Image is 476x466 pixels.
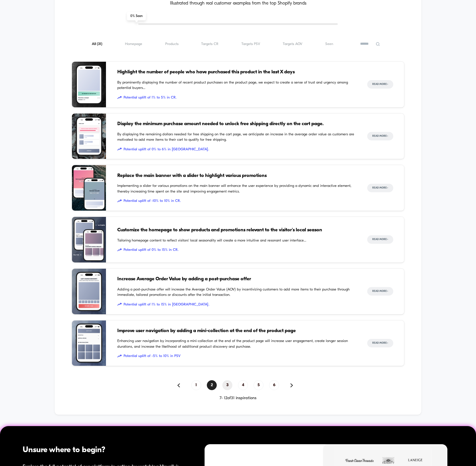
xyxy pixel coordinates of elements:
[269,380,279,390] span: 6
[117,226,356,234] span: Customize the homepage to show products and promotions relevant to the visitor's local season
[72,217,106,262] img: Tailoring homepage content to reflect visitors' local seasonality will create a more intuitive an...
[162,126,175,132] div: Current time
[72,320,106,366] img: Enhancing user navigation by incorporating a mini-collection at the end of the product page will ...
[241,42,260,46] span: Targets PSV
[92,42,102,46] span: All
[177,383,180,387] img: pagination back
[117,338,356,349] span: Enhancing user navigation by incorporating a mini-collection at the end of the product page will ...
[72,62,106,107] img: By prominently displaying the number of recent product purchases on the product page, we expect t...
[117,327,356,335] span: Improve user navigation by adding a mini-collection at the end of the product page
[72,114,106,159] img: By displaying the remaining dollars needed for free shipping on the cart page, we anticipate an i...
[207,380,217,390] span: 2
[127,12,146,20] span: 0 % Seen
[72,165,106,211] img: Implementing a slider for various promotions on the main banner will enhance the user experience ...
[367,132,393,140] button: Read More>
[3,125,12,134] button: Play, NEW DEMO 2025-VEED.mp4
[254,380,263,390] span: 5
[238,380,248,390] span: 4
[117,302,356,307] span: Potential uplift of 1% to 15% in [GEOGRAPHIC_DATA].
[325,42,333,46] span: Seen
[117,353,356,359] span: Potential uplift of -5% to 10% in PSV
[222,380,232,390] span: 3
[117,120,356,128] span: Display the minimum purchase amount needed to unlock free shipping directly on the cart page.
[117,247,356,253] span: Potential uplift of 0% to 15% in CR.
[117,147,356,152] span: Potential uplift of 0% to 6% in [GEOGRAPHIC_DATA].
[117,198,356,204] span: Potential uplift of -10% to 10% in CR.
[176,126,191,132] div: Duration
[117,132,356,143] span: By displaying the remaining dollars needed for free shipping on the cart page, we anticipate an i...
[72,269,106,314] img: Adding a post-purchase offer will increase the Average Order Value (AOV) by incentivizing custome...
[117,238,356,243] span: Tailoring homepage content to reflect visitors' local seasonality will create a more intuitive an...
[117,275,356,283] span: Increase Average Order Value by adding a post-purchase offer
[367,80,393,89] button: Read More>
[201,42,218,46] span: Targets CR
[117,172,356,179] span: Replace the main banner with a slider to highlight various promotions
[117,287,356,298] span: Adding a post-purchase offer will increase the Average Order Value (AOV) by incentivizing custome...
[367,235,393,244] button: Read More>
[23,444,181,456] div: Unsure where to begin?
[202,127,219,132] input: Volume
[117,80,356,91] span: By prominently displaying the number of recent product purchases on the product page, we expect t...
[97,42,102,46] span: ( 31 )
[117,95,356,101] span: Potential uplift of 1% to 5% in CR.
[290,383,293,387] img: pagination forward
[117,183,356,194] span: Implementing a slider for various promotions on the main banner will enhance the user experience ...
[125,42,142,46] span: Homepage
[165,42,178,46] span: Products
[4,117,240,122] input: Seek
[117,69,356,76] span: Highlight the number of people who have purchased this product in the last X days
[283,42,302,46] span: Targets AOV
[72,1,404,6] h4: Illustrated through real customer examples from the top Shopify brands
[115,61,128,75] button: Play, NEW DEMO 2025-VEED.mp4
[191,380,201,390] span: 1
[367,339,393,347] button: Read More>
[72,396,404,401] div: 7 - 12 of 31 inspirations
[367,287,393,296] button: Read More>
[367,184,393,192] button: Read More>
